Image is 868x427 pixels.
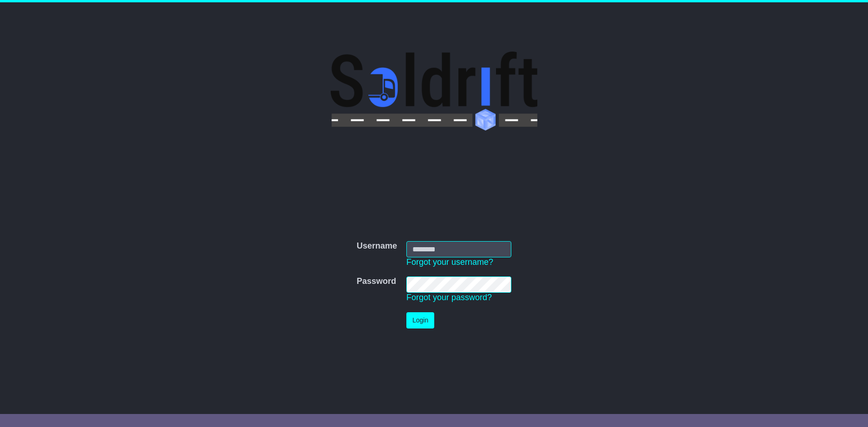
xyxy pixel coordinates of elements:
a: Forgot your username? [406,257,493,267]
button: Login [406,312,434,328]
img: Soldrift Pty Ltd [331,52,537,131]
label: Password [357,276,396,287]
label: Username [357,241,397,251]
a: Forgot your password? [406,293,492,302]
